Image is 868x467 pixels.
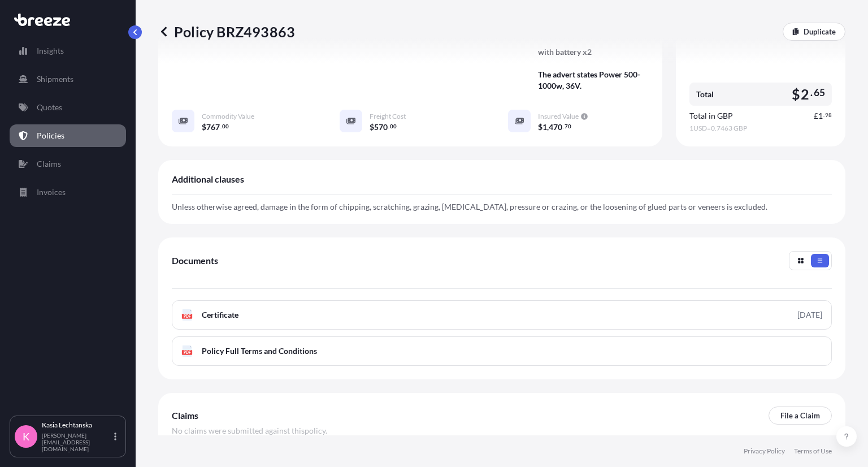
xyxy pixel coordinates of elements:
[158,23,295,41] p: Policy BRZ493863
[814,112,818,120] span: £
[689,124,832,133] span: 1 USD = 0.7463 GBP
[10,181,126,204] a: Invoices
[172,410,198,421] span: Claims
[538,123,542,131] span: $
[783,23,845,41] a: Duplicate
[10,40,126,62] a: Insights
[184,351,191,354] text: PDF
[172,202,767,211] span: Unless otherwise agreed, damage in the form of chipping, scratching, grazing, [MEDICAL_DATA], pre...
[37,73,73,85] p: Shipments
[37,187,66,198] p: Invoices
[814,89,825,96] span: 65
[744,447,785,456] a: Privacy Policy
[696,89,714,100] span: Total
[563,124,564,128] span: .
[538,112,579,121] span: Insured Value
[780,410,820,421] p: File a Claim
[10,68,126,90] a: Shipments
[172,336,832,366] a: PDFPolicy Full Terms and Conditions
[172,174,244,185] span: Additional clauses
[10,124,126,147] a: Policies
[23,431,29,442] span: K
[202,345,317,357] span: Policy Full Terms and Conditions
[797,309,822,321] div: [DATE]
[42,432,112,452] p: [PERSON_NAME][EMAIL_ADDRESS][DOMAIN_NAME]
[172,300,832,330] a: PDFCertificate[DATE]
[42,421,112,430] p: Kasia Lechtanska
[206,123,220,131] span: 767
[804,26,836,37] p: Duplicate
[172,425,327,436] span: No claims were submitted against this policy .
[547,123,549,131] span: ,
[769,407,832,425] a: File a Claim
[823,113,824,117] span: .
[825,113,832,117] span: 98
[202,112,254,121] span: Commodity Value
[184,314,191,318] text: PDF
[222,124,229,128] span: 00
[542,123,547,131] span: 1
[374,123,388,131] span: 570
[370,123,374,131] span: $
[794,447,832,456] a: Terms of Use
[202,123,206,131] span: $
[202,309,238,321] span: Certificate
[390,124,397,128] span: 00
[37,130,64,141] p: Policies
[801,87,809,101] span: 2
[689,110,733,122] span: Total in GBP
[10,96,126,119] a: Quotes
[565,124,571,128] span: 70
[549,123,562,131] span: 470
[818,112,823,120] span: 1
[10,153,126,175] a: Claims
[37,102,62,113] p: Quotes
[37,45,64,57] p: Insights
[810,89,813,96] span: .
[388,124,389,128] span: .
[37,158,61,170] p: Claims
[172,255,218,266] span: Documents
[370,112,406,121] span: Freight Cost
[792,87,800,101] span: $
[220,124,222,128] span: .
